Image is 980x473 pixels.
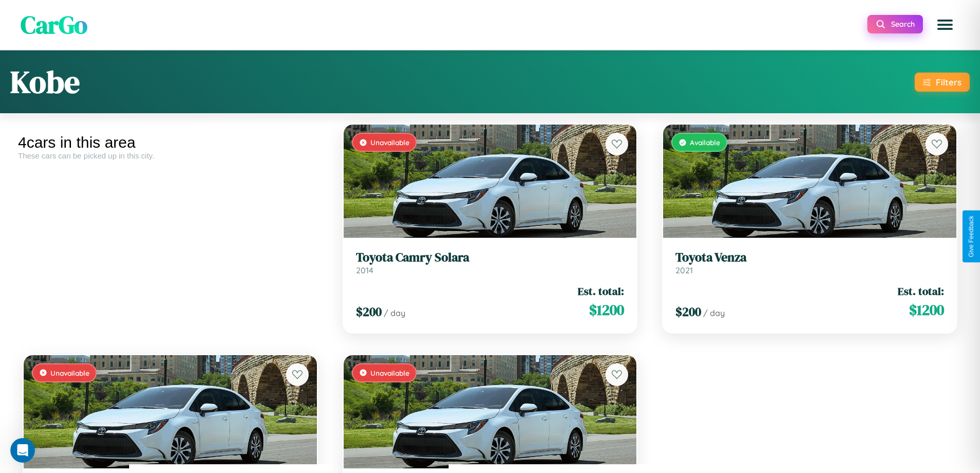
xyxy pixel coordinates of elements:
a: Toyota Camry Solara2014 [356,250,625,275]
span: 2021 [675,265,693,275]
h3: Toyota Camry Solara [356,250,625,265]
span: $ 200 [356,303,382,320]
span: / day [703,308,725,318]
span: Search [891,20,915,29]
span: / day [384,308,405,318]
button: Search [867,15,923,33]
span: $ 1200 [589,300,624,320]
h3: Toyota Venza [675,250,944,265]
iframe: Intercom live chat [10,438,35,463]
div: 4 cars in this area [18,134,323,151]
h1: Kobe [10,61,80,103]
a: Toyota Venza2021 [675,250,944,275]
span: $ 1200 [909,300,944,320]
span: Unavailable [370,369,409,377]
span: Available [690,138,720,147]
span: CarGo [21,8,87,42]
div: Give Feedback [968,216,975,257]
button: Filters [915,73,970,92]
span: Est. total: [898,284,944,299]
span: Est. total: [578,284,624,299]
div: These cars can be picked up in this city. [18,151,323,160]
span: Unavailable [370,138,409,147]
button: Open menu [931,10,959,39]
span: Unavailable [50,369,90,377]
span: $ 200 [675,303,701,320]
div: Filters [936,77,961,87]
span: 2014 [356,265,373,275]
